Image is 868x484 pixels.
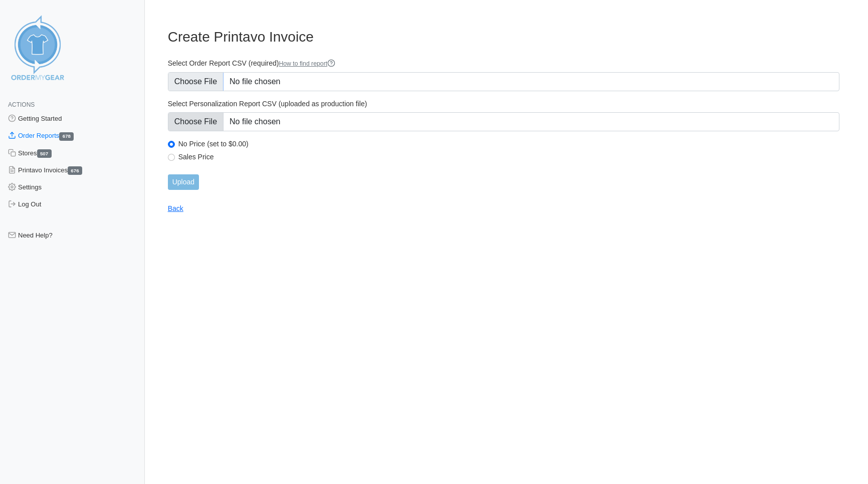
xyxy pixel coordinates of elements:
[68,166,82,175] span: 676
[168,59,839,68] label: Select Order Report CSV (required)
[279,60,335,67] a: How to find report
[168,204,183,212] a: Back
[37,149,52,158] span: 507
[168,29,839,46] h3: Create Printavo Invoice
[178,139,839,148] label: No Price (set to $0.00)
[168,99,839,108] label: Select Personalization Report CSV (uploaded as production file)
[168,174,199,190] input: Upload
[178,152,839,161] label: Sales Price
[59,132,74,141] span: 678
[8,101,35,108] span: Actions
